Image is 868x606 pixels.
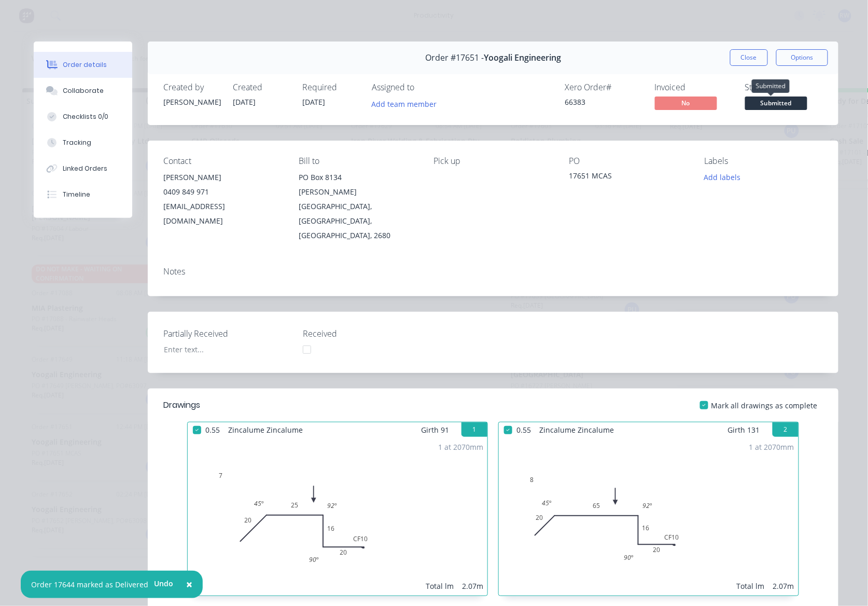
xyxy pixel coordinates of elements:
[655,82,733,92] div: Invoiced
[299,170,417,185] div: PO Box 8134
[188,437,487,596] div: 7202516CF102045º92º90º1 at 2070mmTotal lm2.07m
[186,577,192,591] span: ×
[438,442,483,452] div: 1 at 2070mm
[176,572,203,597] button: Close
[425,53,484,63] span: Order #17651 -
[163,170,282,185] div: [PERSON_NAME]
[773,422,799,437] button: 2
[499,437,799,596] div: 8206516CF102045º92º90º1 at 2070mmTotal lm2.07m
[565,82,642,92] div: Xero Order #
[163,156,282,166] div: Contact
[299,170,417,243] div: PO Box 8134[PERSON_NAME][GEOGRAPHIC_DATA], [GEOGRAPHIC_DATA], [GEOGRAPHIC_DATA], 2680
[569,170,688,185] div: 17651 MCAS
[749,442,794,452] div: 1 at 2070mm
[655,97,717,109] span: No
[34,78,132,104] button: Collaborate
[34,52,132,78] button: Order details
[233,97,256,107] span: [DATE]
[34,182,132,208] button: Timeline
[63,86,104,95] div: Collaborate
[163,170,282,228] div: [PERSON_NAME]0409 849 971[EMAIL_ADDRESS][DOMAIN_NAME]
[163,399,200,411] div: Drawings
[421,422,449,437] span: Girth 91
[711,400,818,411] span: Mark all drawings as complete
[745,82,823,92] div: Status
[366,97,442,111] button: Add team member
[163,267,823,277] div: Notes
[730,49,768,66] button: Close
[63,112,108,121] div: Checklists 0/0
[461,422,487,437] button: 1
[63,60,107,70] div: Order details
[63,164,107,173] div: Linked Orders
[302,97,325,107] span: [DATE]
[233,82,290,92] div: Created
[752,79,790,93] div: Submitted
[302,82,359,92] div: Required
[569,156,688,166] div: PO
[31,579,148,590] div: Order 17644 marked as Delivered
[698,170,746,184] button: Add labels
[34,104,132,130] button: Checklists 0/0
[224,422,307,437] span: Zincalume Zincalume
[745,97,807,109] span: Submitted
[728,422,760,437] span: Girth 131
[426,581,454,591] div: Total lm
[745,97,807,112] button: Submitted
[737,581,765,591] div: Total lm
[63,138,91,147] div: Tracking
[163,185,282,199] div: 0409 849 971
[372,97,442,111] button: Add team member
[535,422,618,437] span: Zincalume Zincalume
[299,156,417,166] div: Bill to
[63,190,90,199] div: Timeline
[512,422,535,437] span: 0.55
[303,327,432,340] label: Received
[148,576,179,591] button: Undo
[773,581,794,591] div: 2.07m
[484,53,561,63] span: Yoogali Engineering
[163,327,293,340] label: Partially Received
[299,185,417,243] div: [PERSON_NAME][GEOGRAPHIC_DATA], [GEOGRAPHIC_DATA], [GEOGRAPHIC_DATA], 2680
[434,156,553,166] div: Pick up
[34,130,132,156] button: Tracking
[163,82,220,92] div: Created by
[704,156,823,166] div: Labels
[372,82,475,92] div: Assigned to
[565,97,642,107] div: 66383
[163,97,220,107] div: [PERSON_NAME]
[163,199,282,228] div: [EMAIL_ADDRESS][DOMAIN_NAME]
[201,422,224,437] span: 0.55
[462,581,483,591] div: 2.07m
[776,49,828,66] button: Options
[34,156,132,182] button: Linked Orders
